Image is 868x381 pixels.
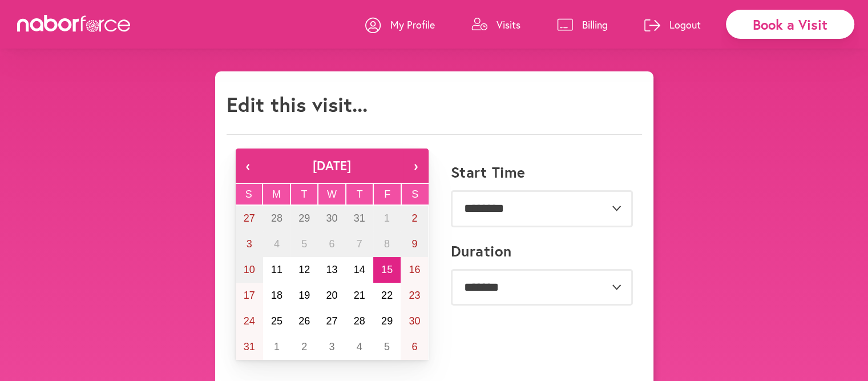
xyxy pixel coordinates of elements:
button: August 4, 2025 [263,231,290,257]
abbr: July 28, 2025 [271,212,282,224]
abbr: August 8, 2025 [384,238,390,250]
button: July 30, 2025 [318,206,345,231]
button: July 31, 2025 [346,206,373,231]
button: August 15, 2025 [373,257,401,283]
button: September 1, 2025 [263,334,290,360]
button: August 26, 2025 [290,308,318,334]
button: August 17, 2025 [236,283,263,308]
p: Visits [496,18,520,31]
button: August 30, 2025 [401,308,428,334]
abbr: August 30, 2025 [409,315,420,327]
label: Start Time [451,163,526,181]
abbr: September 1, 2025 [274,341,280,352]
abbr: August 9, 2025 [411,238,417,250]
button: August 10, 2025 [236,257,263,283]
abbr: Saturday [411,189,418,200]
button: August 11, 2025 [263,257,290,283]
abbr: September 5, 2025 [384,341,390,352]
abbr: September 4, 2025 [357,341,362,352]
abbr: August 27, 2025 [326,315,337,327]
abbr: August 7, 2025 [357,238,362,250]
abbr: Thursday [357,189,363,200]
abbr: August 10, 2025 [244,264,255,275]
abbr: August 3, 2025 [247,238,252,250]
button: September 6, 2025 [401,334,428,360]
abbr: August 16, 2025 [409,264,420,275]
button: August 25, 2025 [263,308,290,334]
abbr: August 19, 2025 [298,290,310,301]
abbr: August 17, 2025 [244,290,255,301]
button: July 28, 2025 [263,206,290,231]
abbr: August 6, 2025 [329,238,334,250]
abbr: July 29, 2025 [298,212,310,224]
button: August 2, 2025 [401,206,428,231]
abbr: July 31, 2025 [354,212,365,224]
button: August 27, 2025 [318,308,345,334]
abbr: Monday [272,189,281,200]
abbr: August 20, 2025 [326,290,337,301]
button: August 14, 2025 [346,257,373,283]
button: August 1, 2025 [373,206,401,231]
abbr: August 4, 2025 [274,238,280,250]
button: July 27, 2025 [236,206,263,231]
a: Visits [471,7,520,42]
button: August 21, 2025 [346,283,373,308]
button: August 6, 2025 [318,231,345,257]
abbr: September 6, 2025 [411,341,417,352]
abbr: August 24, 2025 [244,315,255,327]
abbr: August 22, 2025 [381,290,393,301]
abbr: August 21, 2025 [354,290,365,301]
button: August 5, 2025 [290,231,318,257]
abbr: August 11, 2025 [271,264,282,275]
h1: Edit this visit... [227,92,368,117]
abbr: August 13, 2025 [326,264,337,275]
a: My Profile [365,7,435,42]
div: Book a Visit [726,10,854,39]
p: Billing [582,18,608,31]
abbr: August 18, 2025 [271,290,282,301]
abbr: August 15, 2025 [381,264,393,275]
button: August 31, 2025 [236,334,263,360]
button: August 19, 2025 [290,283,318,308]
abbr: August 26, 2025 [298,315,310,327]
button: August 13, 2025 [318,257,345,283]
button: August 8, 2025 [373,231,401,257]
abbr: Sunday [245,189,252,200]
a: Billing [557,7,608,42]
button: August 18, 2025 [263,283,290,308]
abbr: August 1, 2025 [384,212,390,224]
abbr: Tuesday [301,189,307,200]
abbr: August 5, 2025 [301,238,307,250]
abbr: August 2, 2025 [411,212,417,224]
abbr: September 3, 2025 [329,341,334,352]
button: August 7, 2025 [346,231,373,257]
abbr: July 30, 2025 [326,212,337,224]
p: Logout [669,18,701,31]
button: August 29, 2025 [373,308,401,334]
button: September 5, 2025 [373,334,401,360]
button: September 3, 2025 [318,334,345,360]
abbr: August 12, 2025 [298,264,310,275]
button: August 12, 2025 [290,257,318,283]
button: [DATE] [261,149,403,183]
p: My Profile [390,18,435,31]
button: August 28, 2025 [346,308,373,334]
abbr: August 29, 2025 [381,315,393,327]
abbr: August 31, 2025 [244,341,255,352]
abbr: Wednesday [327,189,337,200]
abbr: August 23, 2025 [409,290,420,301]
button: August 9, 2025 [401,231,428,257]
button: August 3, 2025 [236,231,263,257]
button: August 22, 2025 [373,283,401,308]
abbr: August 14, 2025 [354,264,365,275]
button: September 2, 2025 [290,334,318,360]
button: September 4, 2025 [346,334,373,360]
button: August 20, 2025 [318,283,345,308]
abbr: July 27, 2025 [244,212,255,224]
button: August 24, 2025 [236,308,263,334]
button: › [403,149,429,183]
a: Logout [644,7,701,42]
button: ‹ [236,149,261,183]
label: Duration [451,242,512,260]
button: August 16, 2025 [401,257,428,283]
